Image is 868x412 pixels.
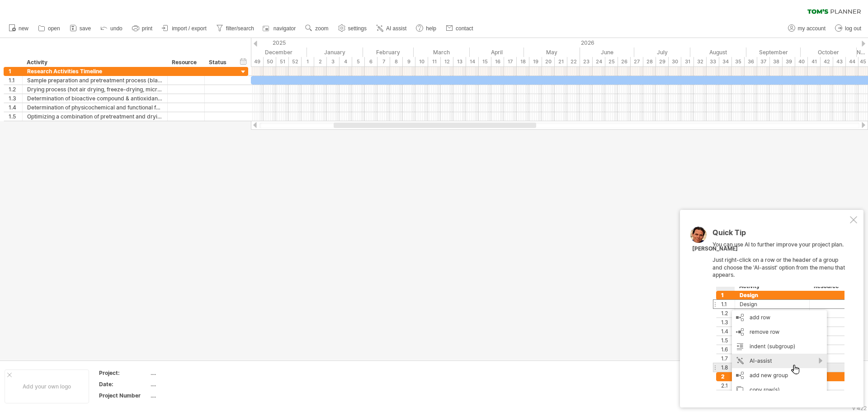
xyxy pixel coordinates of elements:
[694,57,707,66] div: 32
[808,57,821,66] div: 41
[415,57,428,66] div: 10
[542,57,555,66] div: 20
[172,58,199,67] div: Resource
[681,57,694,66] div: 31
[567,57,580,66] div: 22
[5,369,89,403] div: Add your own logo
[712,229,848,391] div: You can use AI to further improve your project plan. Just right-click on a row or the header of a...
[352,57,365,66] div: 5
[605,57,618,66] div: 25
[214,23,257,34] a: filter/search
[314,57,327,66] div: 2
[757,57,770,66] div: 37
[833,23,864,34] a: log out
[821,57,833,66] div: 42
[631,57,643,66] div: 27
[261,23,298,34] a: navigator
[643,57,656,66] div: 28
[340,57,352,66] div: 4
[303,23,331,34] a: zoom
[348,25,367,32] span: settings
[669,57,681,66] div: 30
[770,57,783,66] div: 38
[414,23,439,34] a: help
[524,47,580,57] div: May 2026
[251,47,307,57] div: December 2025
[9,94,22,103] div: 1.3
[707,57,719,66] div: 33
[712,229,848,241] div: Quick Tip
[27,85,163,94] div: Drying process (hot air drying, freeze-drying, microwave drying)
[9,76,22,85] div: 1.1
[456,25,473,32] span: contact
[307,47,363,57] div: January 2026
[274,25,296,32] span: navigator
[746,47,801,57] div: September 2026
[504,57,517,66] div: 17
[845,25,861,32] span: log out
[403,57,415,66] div: 9
[390,57,403,66] div: 8
[426,25,436,32] span: help
[226,25,254,32] span: filter/search
[19,25,28,32] span: new
[36,23,63,34] a: open
[846,57,859,66] div: 44
[732,57,745,66] div: 35
[27,58,162,67] div: Activity
[365,57,377,66] div: 6
[264,57,276,66] div: 50
[386,25,406,32] span: AI assist
[67,23,94,34] a: save
[110,25,123,32] span: undo
[130,23,155,34] a: print
[98,23,125,34] a: undo
[852,405,867,412] div: v 422
[289,57,302,66] div: 52
[9,112,22,121] div: 1.5
[9,103,22,112] div: 1.4
[745,57,757,66] div: 36
[529,57,542,66] div: 19
[251,57,264,66] div: 49
[719,57,732,66] div: 34
[783,57,795,66] div: 39
[9,85,22,94] div: 1.2
[151,392,226,399] div: ....
[99,380,149,388] div: Date:
[470,47,524,57] div: April 2026
[479,57,491,66] div: 15
[634,47,690,57] div: July 2026
[302,57,314,66] div: 1
[795,57,808,66] div: 40
[80,25,91,32] span: save
[99,392,149,399] div: Project Number
[690,47,746,57] div: August 2026
[99,369,149,377] div: Project:
[517,57,529,66] div: 18
[160,23,209,34] a: import / export
[593,57,605,66] div: 24
[414,47,470,57] div: March 2026
[692,245,738,253] div: [PERSON_NAME]
[315,25,328,32] span: zoom
[327,57,340,66] div: 3
[209,58,229,67] div: Status
[151,369,226,377] div: ....
[6,23,31,34] a: new
[27,112,163,121] div: Optimizing a combination of pretreatment and drying techniques
[453,57,466,66] div: 13
[27,76,163,85] div: Sample preparation and pretreatment process (blanching, [MEDICAL_DATA] treatment, osmotic dehydra...
[798,25,826,32] span: my account
[9,67,22,76] div: 1
[276,57,289,66] div: 51
[833,57,846,66] div: 43
[374,23,409,34] a: AI assist
[27,67,163,76] div: Research Activities Timeline
[580,47,634,57] div: June 2026
[172,25,207,32] span: import / export
[151,380,226,388] div: ....
[428,57,441,66] div: 11
[142,25,152,32] span: print
[443,23,476,34] a: contact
